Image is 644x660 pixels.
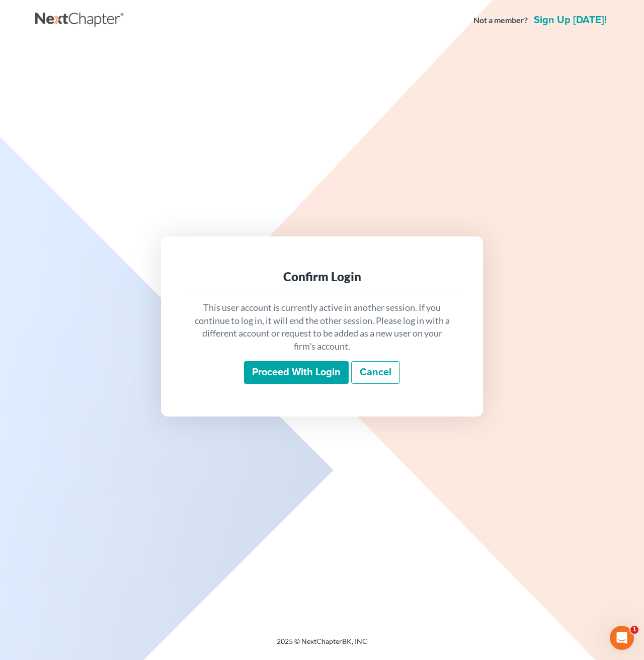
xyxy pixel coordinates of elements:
[473,15,528,26] strong: Not a member?
[244,361,349,384] input: Proceed with login
[193,269,451,285] div: Confirm Login
[610,626,634,650] iframe: Intercom live chat
[351,361,400,384] a: Cancel
[35,636,609,654] div: 2025 © NextChapterBK, INC
[193,301,451,353] p: This user account is currently active in another session. If you continue to log in, it will end ...
[532,15,609,25] a: Sign up [DATE]!
[630,626,638,634] span: 1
